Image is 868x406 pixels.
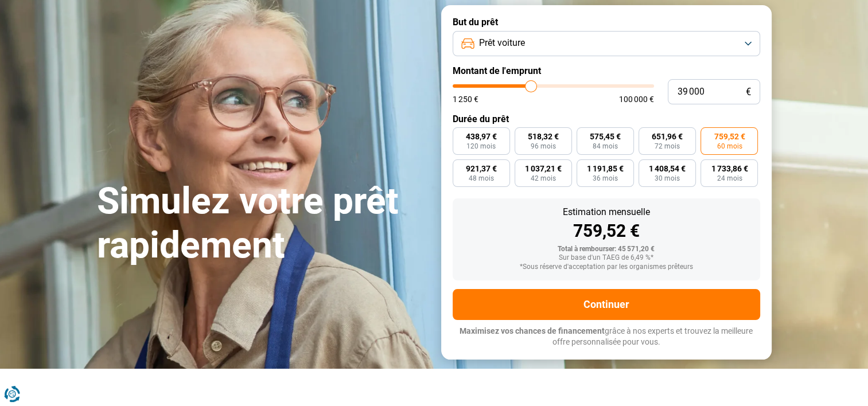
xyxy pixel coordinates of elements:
[462,208,751,217] div: Estimation mensuelle
[453,289,760,320] button: Continuer
[590,132,621,140] span: 575,45 €
[453,114,760,124] label: Durée du prêt
[528,132,559,140] span: 518,32 €
[717,175,742,182] span: 24 mois
[453,326,760,348] p: grâce à nos experts et trouvez la meilleure offre personnalisée pour vous.
[453,65,760,76] label: Montant de l'emprunt
[460,326,605,335] span: Maximisez vos chances de financement
[462,254,751,262] div: Sur base d'un TAEG de 6,49 %*
[593,175,618,182] span: 36 mois
[655,175,680,182] span: 30 mois
[466,165,497,173] span: 921,37 €
[453,31,760,56] button: Prêt voiture
[714,132,745,140] span: 759,52 €
[619,95,654,103] span: 100 000 €
[466,132,497,140] span: 438,97 €
[453,95,478,103] span: 1 250 €
[525,165,562,173] span: 1 037,21 €
[469,175,494,182] span: 48 mois
[649,165,686,173] span: 1 408,54 €
[746,87,751,97] span: €
[531,143,556,150] span: 96 mois
[587,165,624,173] span: 1 191,85 €
[453,17,760,28] label: But du prêt
[717,143,742,150] span: 60 mois
[462,263,751,271] div: *Sous réserve d'acceptation par les organismes prêteurs
[479,37,525,49] span: Prêt voiture
[462,245,751,253] div: Total à rembourser: 45 571,20 €
[462,222,751,240] div: 759,52 €
[652,132,683,140] span: 651,96 €
[531,175,556,182] span: 42 mois
[593,143,618,150] span: 84 mois
[711,165,748,173] span: 1 733,86 €
[655,143,680,150] span: 72 mois
[466,143,496,150] span: 120 mois
[97,179,427,268] h1: Simulez votre prêt rapidement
